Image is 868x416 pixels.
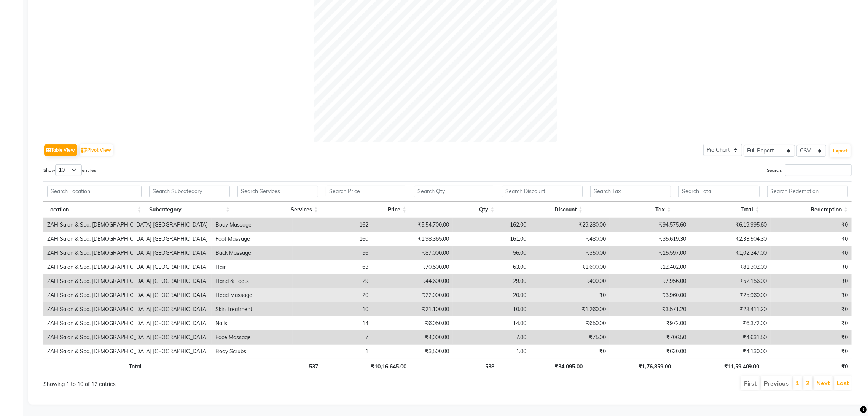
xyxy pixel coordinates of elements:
button: Table View [44,144,77,156]
td: Body Massage [212,218,293,232]
td: ₹6,372.00 [690,316,771,330]
td: ₹5,54,700.00 [372,218,453,232]
td: 63.00 [453,260,530,274]
td: 1.00 [453,345,530,359]
td: ₹0 [771,274,852,288]
td: ₹0 [771,246,852,260]
td: ₹3,500.00 [372,345,453,359]
td: 56.00 [453,246,530,260]
td: 7.00 [453,330,530,345]
td: 14.00 [453,316,530,330]
input: Search: [785,164,852,176]
td: ₹630.00 [610,345,690,359]
th: Services: activate to sort column ascending [234,202,322,218]
td: ZAH Salon & Spa, [DEMOGRAPHIC_DATA] [GEOGRAPHIC_DATA] [43,232,212,246]
td: ZAH Salon & Spa, [DEMOGRAPHIC_DATA] [GEOGRAPHIC_DATA] [43,246,212,260]
td: ZAH Salon & Spa, [DEMOGRAPHIC_DATA] [GEOGRAPHIC_DATA] [43,218,212,232]
td: 162.00 [453,218,530,232]
td: ₹480.00 [530,232,610,246]
input: Search Subcategory [149,186,230,197]
td: ₹75.00 [530,330,610,345]
td: ₹0 [771,232,852,246]
td: ₹400.00 [530,274,610,288]
th: Discount: activate to sort column ascending [498,202,586,218]
td: ₹4,130.00 [690,345,771,359]
th: ₹10,16,645.00 [322,359,410,373]
td: 161.00 [453,232,530,246]
td: ₹6,050.00 [372,316,453,330]
input: Search Qty [414,186,494,197]
th: ₹1,76,859.00 [586,359,675,373]
td: 29.00 [453,274,530,288]
td: 14 [293,316,372,330]
th: ₹0 [763,359,852,373]
label: Show entries [43,164,96,176]
td: ₹972.00 [610,316,690,330]
th: Total: activate to sort column ascending [675,202,763,218]
td: Hand & Feets [212,274,293,288]
td: ₹4,631.50 [690,330,771,345]
td: ₹29,280.00 [530,218,610,232]
td: ₹0 [771,302,852,316]
td: ₹0 [771,345,852,359]
td: ₹0 [771,218,852,232]
a: 1 [796,379,800,387]
td: ₹0 [771,330,852,345]
td: ₹0 [530,345,610,359]
td: 10 [293,302,372,316]
td: ₹3,571.20 [610,302,690,316]
td: 29 [293,274,372,288]
td: ₹52,156.00 [690,274,771,288]
td: Hair [212,260,293,274]
td: ₹22,000.00 [372,288,453,302]
th: Price: activate to sort column ascending [322,202,410,218]
td: 10.00 [453,302,530,316]
td: Foot Massage [212,232,293,246]
td: Nails [212,316,293,330]
img: pivot.png [81,148,87,153]
button: Export [830,144,851,157]
input: Search Price [326,186,406,197]
td: ₹15,597.00 [610,246,690,260]
td: ZAH Salon & Spa, [DEMOGRAPHIC_DATA] [GEOGRAPHIC_DATA] [43,260,212,274]
td: ₹1,260.00 [530,302,610,316]
td: Body Scrubs [212,345,293,359]
th: ₹11,59,409.00 [675,359,763,373]
input: Search Total [678,186,759,197]
td: ₹4,000.00 [372,330,453,345]
td: ₹23,411.20 [690,302,771,316]
th: Total [43,359,145,373]
td: ₹3,960.00 [610,288,690,302]
input: Search Location [47,186,142,197]
td: 63 [293,260,372,274]
td: ₹70,500.00 [372,260,453,274]
td: 20 [293,288,372,302]
td: Face Massage [212,330,293,345]
td: Back Massage [212,246,293,260]
td: ZAH Salon & Spa, [DEMOGRAPHIC_DATA] [GEOGRAPHIC_DATA] [43,274,212,288]
td: ₹706.50 [610,330,690,345]
td: ₹2,33,504.30 [690,232,771,246]
th: Qty: activate to sort column ascending [410,202,498,218]
label: Search: [767,164,852,176]
td: 162 [293,218,372,232]
td: ₹1,98,365.00 [372,232,453,246]
input: Search Tax [590,186,671,197]
td: ZAH Salon & Spa, [DEMOGRAPHIC_DATA] [GEOGRAPHIC_DATA] [43,302,212,316]
th: Location: activate to sort column ascending [43,202,145,218]
td: ₹6,19,995.60 [690,218,771,232]
input: Search Services [237,186,318,197]
td: ₹44,600.00 [372,274,453,288]
td: 20.00 [453,288,530,302]
td: 160 [293,232,372,246]
td: ZAH Salon & Spa, [DEMOGRAPHIC_DATA] [GEOGRAPHIC_DATA] [43,345,212,359]
td: 7 [293,330,372,345]
td: ₹1,600.00 [530,260,610,274]
td: ₹25,960.00 [690,288,771,302]
th: Subcategory: activate to sort column ascending [145,202,234,218]
td: ₹0 [771,260,852,274]
td: ₹7,956.00 [610,274,690,288]
td: 56 [293,246,372,260]
td: ₹0 [771,316,852,330]
th: ₹34,095.00 [498,359,586,373]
